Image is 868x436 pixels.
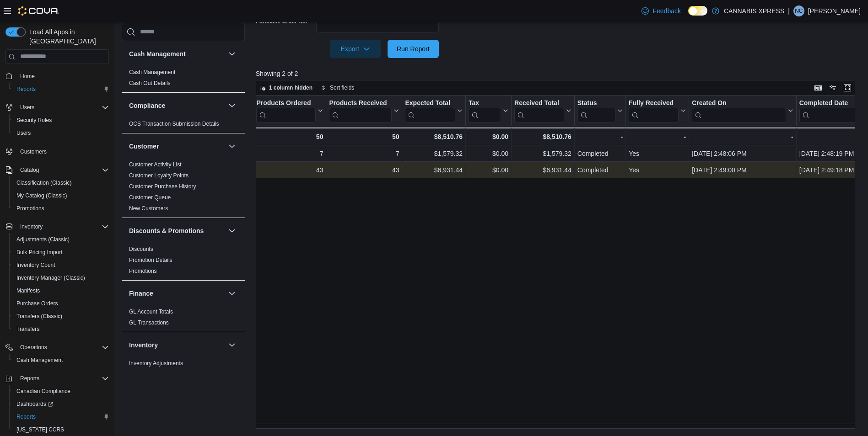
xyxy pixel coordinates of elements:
button: Inventory [16,221,46,232]
div: - [577,131,623,142]
span: Operations [16,342,109,353]
span: GL Transactions [129,319,169,326]
a: Adjustments (Classic) [13,234,73,245]
h3: Customer [129,142,159,151]
button: Discounts & Promotions [129,226,225,235]
a: Transfers [13,324,43,335]
div: $1,579.32 [405,148,463,159]
button: Bulk Pricing Import [9,246,113,259]
a: Promotions [129,268,157,274]
span: 1 column hidden [269,84,313,91]
div: Discounts & Promotions [122,244,245,280]
button: Promotions [9,202,113,215]
span: Inventory Count [13,260,109,271]
button: Cash Management [129,49,225,58]
span: Canadian Compliance [13,386,109,397]
a: Cash Management [129,69,175,75]
a: GL Account Totals [129,308,173,315]
a: [US_STATE] CCRS [13,424,68,435]
a: Reports [13,84,39,95]
div: $0.00 [469,165,508,175]
span: Users [13,128,109,138]
a: Transfers (Classic) [13,311,66,322]
span: My Catalog (Classic) [13,190,109,201]
div: Compliance [122,118,245,133]
div: Products Received [329,99,392,107]
button: Classification (Classic) [9,176,113,189]
button: Customer [226,141,237,152]
span: Inventory [20,223,43,230]
span: Reports [20,375,39,382]
button: Products Received [329,99,399,122]
span: Adjustments (Classic) [13,234,109,245]
a: OCS Transaction Submission Details [129,121,219,127]
a: Canadian Compliance [13,386,74,397]
div: - [629,131,686,142]
span: NC [795,5,803,16]
span: New Customers [129,205,168,212]
a: Manifests [13,285,43,296]
button: Purchase Orders [9,297,113,310]
div: Created On [692,99,786,107]
button: Enter fullscreen [842,82,853,93]
span: Cash Management [13,355,109,366]
button: Discounts & Promotions [226,225,237,236]
button: Users [9,127,113,139]
button: Received Total [514,99,571,122]
a: Inventory Manager (Classic) [13,272,89,283]
span: Dashboards [13,399,109,409]
span: Transfers (Classic) [16,313,62,320]
div: $8,510.76 [514,131,571,142]
div: $0.00 [469,131,508,142]
a: Customers [16,146,50,157]
span: Inventory Count [16,261,55,269]
span: Dark Mode [688,16,689,16]
h3: Cash Management [129,49,186,58]
div: Tax [469,99,501,122]
span: Load All Apps in [GEOGRAPHIC_DATA] [26,27,109,46]
button: Cash Management [226,48,237,59]
button: Security Roles [9,114,113,127]
div: Fully Received [629,99,679,122]
button: Inventory Manager (Classic) [9,271,113,284]
span: Reports [16,85,36,93]
a: My Catalog (Classic) [13,190,71,201]
span: Catalog [16,165,109,175]
a: Promotions [13,203,48,214]
h3: Inventory [129,340,158,350]
div: 50 [256,131,323,142]
span: Inventory [16,221,109,232]
button: [US_STATE] CCRS [9,423,113,436]
span: Customers [20,148,47,155]
button: Reports [9,83,113,96]
p: Showing 2 of 2 [256,69,862,78]
div: [DATE] 2:49:00 PM [692,165,793,175]
button: Display options [827,82,838,93]
button: Canadian Compliance [9,385,113,398]
button: Manifests [9,284,113,297]
span: [US_STATE] CCRS [16,426,64,433]
h3: Finance [129,289,153,298]
div: Expected Total [405,99,455,122]
button: 1 column hidden [256,82,316,93]
div: Tax [469,99,501,107]
span: Cash Management [16,356,63,364]
span: Transfers [16,325,39,333]
span: Adjustments (Classic) [16,236,70,243]
span: Home [16,70,109,82]
div: Fully Received [629,99,679,107]
a: Dashboards [13,399,57,409]
h3: Discounts & Promotions [129,226,204,235]
button: Inventory [226,340,237,351]
img: Cova [18,6,59,16]
div: $8,510.76 [405,131,463,142]
span: Security Roles [16,117,52,124]
div: Products Received [329,99,392,122]
span: Bulk Pricing Import [16,249,63,256]
span: Customer Activity List [129,161,182,168]
button: Inventory [129,340,225,350]
div: 43 [256,165,323,175]
a: Reports [13,411,39,422]
span: Users [16,129,31,137]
